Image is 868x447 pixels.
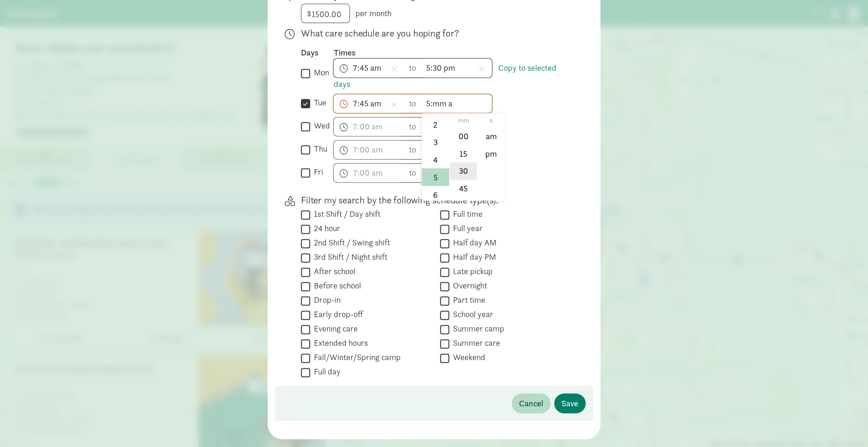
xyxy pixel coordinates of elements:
[449,237,496,248] label: Half day AM
[449,352,485,363] label: Weekend
[422,151,449,169] li: 4
[310,366,341,377] label: Full day
[450,113,477,127] li: mm
[422,134,449,151] li: 3
[310,266,355,277] label: After school
[422,168,449,186] li: 5
[449,337,500,349] label: Summer care
[310,337,368,349] label: Extended hours
[422,116,449,134] li: 2
[449,280,487,291] label: Overnight
[310,237,390,248] label: 2nd Shift / Swing shift
[310,352,401,363] label: Fall/Winter/Spring camp
[512,393,550,413] button: Cancel
[449,309,493,320] label: School year
[422,186,449,203] li: 6
[450,145,477,162] li: 15
[450,127,477,145] li: 00
[449,266,493,277] label: Late pickup
[310,323,358,334] label: Evening care
[310,223,340,234] label: 24 hour
[477,145,505,162] li: pm
[450,162,477,180] li: 30
[310,251,387,263] label: 3rd Shift / Night shift
[450,180,477,197] li: 45
[449,294,485,306] label: Part time
[310,309,363,320] label: Early drop-off
[449,251,496,263] label: Half day PM
[554,393,586,413] button: Save
[310,280,361,291] label: Before school
[477,127,505,145] li: am
[477,113,505,127] li: a
[449,223,483,234] label: Full year
[310,294,341,306] label: Drop-in
[519,397,543,410] span: Cancel
[562,397,578,410] span: Save
[449,323,504,334] label: Summer camp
